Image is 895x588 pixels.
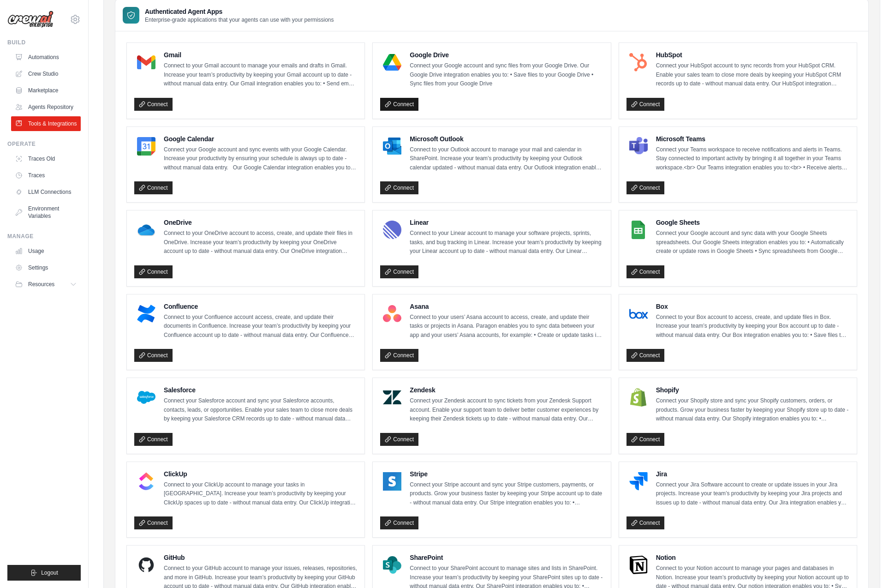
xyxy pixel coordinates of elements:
h4: GitHub [164,553,357,562]
a: Settings [11,260,81,275]
p: Connect to your OneDrive account to access, create, and update their files in OneDrive. Increase ... [164,229,357,256]
h4: Gmail [164,50,357,60]
a: Connect [134,98,173,111]
img: SharePoint Logo [383,556,401,574]
img: GitHub Logo [137,556,155,574]
h4: Microsoft Teams [656,134,849,144]
p: Connect to your Outlook account to manage your mail and calendar in SharePoint. Increase your tea... [410,145,603,173]
a: Agents Repository [11,100,81,114]
a: Connect [380,98,418,111]
a: Traces [11,168,81,183]
a: Crew Studio [11,66,81,81]
p: Connect your Google account and sync files from your Google Drive. Our Google Drive integration e... [410,61,603,89]
a: Connect [626,265,665,278]
a: Tools & Integrations [11,116,81,131]
h4: Linear [410,218,603,227]
p: Connect your Shopify store and sync your Shopify customers, orders, or products. Grow your busine... [656,396,849,424]
p: Connect your Stripe account and sync your Stripe customers, payments, or products. Grow your busi... [410,480,603,508]
button: Logout [7,565,81,581]
img: Google Sheets Logo [629,221,648,239]
a: Connect [380,265,418,278]
p: Connect your Google account and sync events with your Google Calendar. Increase your productivity... [164,145,357,173]
p: Connect to your Confluence account access, create, and update their documents in Confluence. Incr... [164,313,357,340]
a: Connect [626,98,665,111]
h4: OneDrive [164,218,357,227]
div: Build [7,39,81,46]
h3: Authenticated Agent Apps [145,7,334,16]
h4: Google Calendar [164,134,357,144]
h4: SharePoint [410,553,603,562]
a: Connect [380,516,418,529]
a: Traces Old [11,151,81,166]
h4: ClickUp [164,469,357,479]
img: Microsoft Outlook Logo [383,137,401,156]
h4: HubSpot [656,50,849,60]
img: Confluence Logo [137,305,155,323]
img: Notion Logo [629,556,648,574]
p: Connect to your users’ Asana account to access, create, and update their tasks or projects in Asa... [410,313,603,340]
img: Asana Logo [383,305,401,323]
img: Salesforce Logo [137,388,155,407]
h4: Shopify [656,385,849,395]
h4: Confluence [164,302,357,311]
a: Connect [626,433,665,446]
p: Connect your Google account and sync data with your Google Sheets spreadsheets. Our Google Sheets... [656,229,849,256]
img: Google Drive Logo [383,53,401,72]
p: Connect to your Linear account to manage your software projects, sprints, tasks, and bug tracking... [410,229,603,256]
h4: Box [656,302,849,311]
a: Connect [134,516,173,529]
img: Gmail Logo [137,53,155,72]
h4: Stripe [410,469,603,479]
p: Connect your HubSpot account to sync records from your HubSpot CRM. Enable your sales team to clo... [656,61,849,89]
a: Connect [134,349,173,362]
img: Logo [7,11,54,28]
a: Connect [626,516,665,529]
img: Google Calendar Logo [137,137,155,156]
p: Enterprise-grade applications that your agents can use with your permissions [145,16,334,24]
p: Connect to your Box account to access, create, and update files in Box. Increase your team’s prod... [656,313,849,340]
h4: Notion [656,553,849,562]
p: Connect your Teams workspace to receive notifications and alerts in Teams. Stay connected to impo... [656,145,849,173]
a: Connect [134,265,173,278]
a: Environment Variables [11,201,81,223]
img: Linear Logo [383,221,401,239]
a: Usage [11,244,81,258]
div: Manage [7,233,81,240]
a: Connect [626,349,665,362]
img: Microsoft Teams Logo [629,137,648,156]
div: Operate [7,140,81,148]
a: Connect [134,181,173,194]
img: HubSpot Logo [629,53,648,72]
a: Connect [380,433,418,446]
p: Connect to your Gmail account to manage your emails and drafts in Gmail. Increase your team’s pro... [164,61,357,89]
img: Shopify Logo [629,388,648,407]
a: Marketplace [11,83,81,98]
img: ClickUp Logo [137,472,155,491]
img: Stripe Logo [383,472,401,491]
a: Connect [134,433,173,446]
h4: Asana [410,302,603,311]
p: Connect to your ClickUp account to manage your tasks in [GEOGRAPHIC_DATA]. Increase your team’s p... [164,480,357,508]
img: Zendesk Logo [383,388,401,407]
img: OneDrive Logo [137,221,155,239]
h4: Microsoft Outlook [410,134,603,144]
h4: Jira [656,469,849,479]
h4: Salesforce [164,385,357,395]
h4: Google Sheets [656,218,849,227]
h4: Zendesk [410,385,603,395]
p: Connect your Salesforce account and sync your Salesforce accounts, contacts, leads, or opportunit... [164,396,357,424]
p: Connect your Zendesk account to sync tickets from your Zendesk Support account. Enable your suppo... [410,396,603,424]
img: Box Logo [629,305,648,323]
h4: Google Drive [410,50,603,60]
a: LLM Connections [11,185,81,199]
p: Connect your Jira Software account to create or update issues in your Jira projects. Increase you... [656,480,849,508]
a: Connect [380,349,418,362]
a: Connect [380,181,418,194]
img: Jira Logo [629,472,648,491]
button: Resources [11,277,81,292]
a: Automations [11,50,81,65]
a: Connect [626,181,665,194]
span: Resources [28,281,54,288]
span: Logout [41,569,58,576]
